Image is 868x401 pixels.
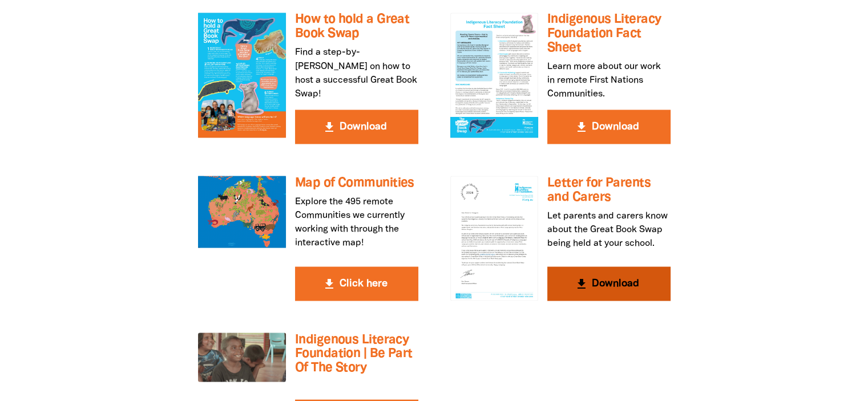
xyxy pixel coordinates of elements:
[295,110,418,144] button: get_app Download
[295,176,418,190] h3: Map of Communities
[547,13,671,55] h3: Indigenous Literacy Foundation Fact Sheet
[322,120,336,133] i: get_app
[295,333,418,375] h3: Indigenous Literacy Foundation | Be Part Of The Story
[322,277,336,290] i: get_app
[547,176,671,204] h3: Letter for Parents and Carers
[547,110,671,144] button: get_app Download
[295,266,418,301] button: get_app Click here
[547,266,671,301] button: get_app Download
[450,176,538,300] img: Letter for Parents and Carers
[575,277,588,290] i: get_app
[295,13,418,40] h3: How to hold a Great Book Swap
[575,120,588,133] i: get_app
[198,176,286,248] img: Map of Communities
